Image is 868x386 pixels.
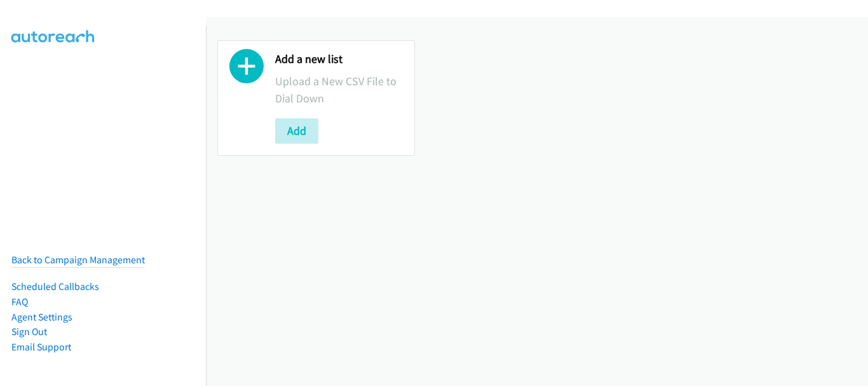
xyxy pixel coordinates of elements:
[275,52,403,67] h2: Add a new list
[275,72,403,107] p: Upload a New CSV File to Dial Down
[11,254,145,266] a: Back to Campaign Management
[11,341,71,353] a: Email Support
[11,311,72,323] a: Agent Settings
[11,280,99,293] a: Scheduled Callbacks
[275,118,318,144] button: Add
[11,326,47,338] a: Sign Out
[11,296,28,308] a: FAQ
